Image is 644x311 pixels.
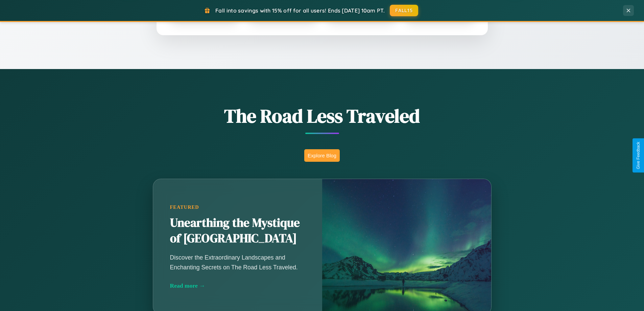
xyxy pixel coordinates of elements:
span: Fall into savings with 15% off for all users! Ends [DATE] 10am PT. [215,7,385,14]
button: FALL15 [390,5,418,16]
p: Discover the Extraordinary Landscapes and Enchanting Secrets on The Road Less Traveled. [170,253,305,272]
div: Give Feedback [636,142,641,169]
h2: Unearthing the Mystique of [GEOGRAPHIC_DATA] [170,215,305,246]
div: Featured [170,204,305,210]
div: Read more → [170,282,305,289]
button: Explore Blog [304,149,340,162]
h1: The Road Less Traveled [119,103,525,129]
